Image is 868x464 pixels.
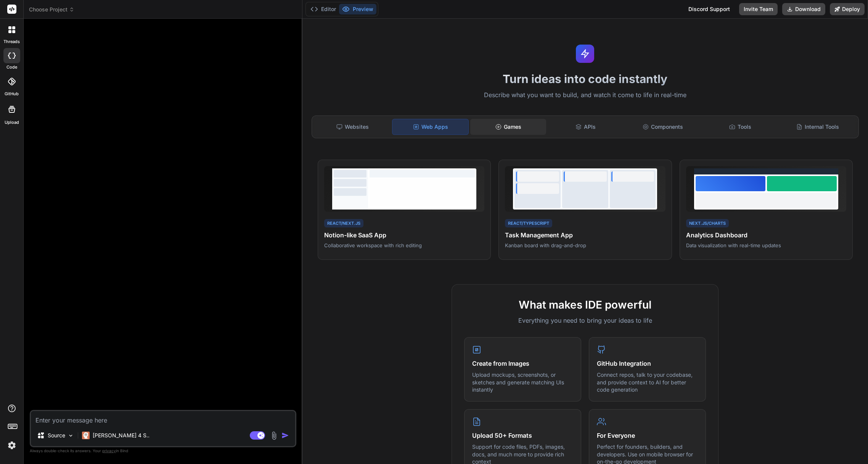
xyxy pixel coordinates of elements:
[597,371,698,394] p: Connect repos, talk to your codebase, and provide context to AI for better code generation
[505,230,665,240] h4: Task Management App
[5,119,19,126] label: Upload
[102,448,116,453] span: privacy
[270,431,278,440] img: attachment
[597,359,698,368] h4: GitHub Integration
[307,90,863,100] p: Describe what you want to build, and watch it come to life in real-time
[5,91,19,97] label: GitHub
[702,119,778,135] div: Tools
[782,3,825,15] button: Download
[307,72,863,86] h1: Turn ideas into code instantly
[472,371,573,394] p: Upload mockups, screenshots, or sketches and generate matching UIs instantly
[472,359,573,368] h4: Create from Images
[684,3,735,15] div: Discord Support
[548,119,624,135] div: APIs
[686,219,729,228] div: Next.js/Charts
[686,242,846,249] p: Data visualization with real-time updates
[472,431,573,440] h4: Upload 50+ Formats
[464,297,706,313] h2: What makes IDE powerful
[780,119,855,135] div: Internal Tools
[30,447,296,454] p: Always double-check its answers. Your in Bind
[597,431,698,440] h4: For Everyone
[686,230,846,240] h4: Analytics Dashboard
[739,3,778,15] button: Invite Team
[93,432,149,439] p: [PERSON_NAME] 4 S..
[470,119,546,135] div: Games
[324,242,484,249] p: Collaborative workspace with rich editing
[3,38,20,45] label: threads
[82,432,90,439] img: Claude 4 Sonnet
[315,119,391,135] div: Websites
[505,242,665,249] p: Kanban board with drag-and-drop
[5,439,18,452] img: settings
[29,6,74,13] span: Choose Project
[830,3,865,15] button: Deploy
[392,119,469,135] div: Web Apps
[6,64,17,70] label: code
[324,219,363,228] div: React/Next.js
[505,219,552,228] div: React/TypeScript
[281,432,289,439] img: icon
[307,4,339,14] button: Editor
[625,119,701,135] div: Components
[464,316,706,325] p: Everything you need to bring your ideas to life
[68,432,74,439] img: Pick Models
[48,432,65,439] p: Source
[324,230,484,240] h4: Notion-like SaaS App
[339,4,376,14] button: Preview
